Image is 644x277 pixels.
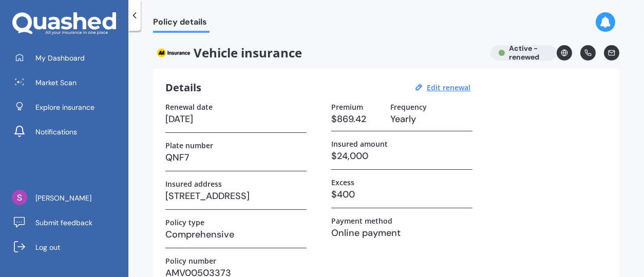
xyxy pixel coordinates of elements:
[8,122,128,142] a: Notifications
[8,72,128,93] a: Market Scan
[331,103,363,111] label: Premium
[165,188,307,204] h3: [STREET_ADDRESS]
[331,216,392,225] label: Payment method
[427,83,470,92] u: Edit renewal
[165,111,307,127] h3: [DATE]
[8,212,128,233] a: Submit feedback
[165,227,307,242] h3: Comprehensive
[35,193,91,203] span: [PERSON_NAME]
[165,141,213,150] label: Plate number
[165,103,213,111] label: Renewal date
[35,53,85,63] span: My Dashboard
[165,218,204,227] label: Policy type
[35,217,92,228] span: Submit feedback
[165,180,222,188] label: Insured address
[153,45,194,61] img: AA.webp
[165,150,307,165] h3: QNF7
[331,178,354,187] label: Excess
[35,77,77,88] span: Market Scan
[424,83,473,92] button: Edit renewal
[153,17,210,31] span: Policy details
[331,148,472,164] h3: $24,000
[165,256,216,265] label: Policy number
[8,48,128,68] a: My Dashboard
[8,237,128,258] a: Log out
[331,111,382,127] h3: $869.42
[331,187,472,202] h3: $400
[390,103,427,111] label: Frequency
[35,102,94,112] span: Explore insurance
[165,81,201,94] h3: Details
[153,45,482,61] span: Vehicle insurance
[12,190,27,205] img: AGNmyxbxBChfNh11kJNvduAt9-JDDl2SL6MugBHyDMqE=s96-c
[390,111,472,127] h3: Yearly
[35,127,77,137] span: Notifications
[8,188,128,208] a: [PERSON_NAME]
[8,97,128,117] a: Explore insurance
[331,140,388,148] label: Insured amount
[331,225,472,241] h3: Online payment
[35,242,60,252] span: Log out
